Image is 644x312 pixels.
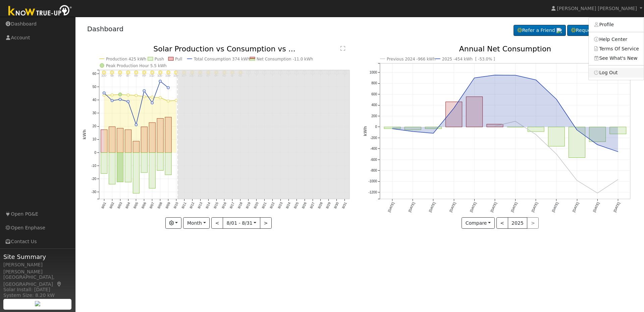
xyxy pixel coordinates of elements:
text: [DATE] [449,202,457,213]
circle: onclick="" [473,77,476,79]
text: Production 425 kWh [106,57,146,61]
text: -600 [370,158,377,162]
rect: onclick="" [141,127,147,153]
circle: onclick="" [452,107,455,109]
rect: onclick="" [101,130,107,152]
p: 106° [173,75,179,77]
p: 106° [165,75,171,77]
text: 60 [92,72,96,76]
rect: onclick="" [548,127,565,146]
text: 8/11 [181,202,187,209]
text: 8/30 [333,202,339,209]
div: [PERSON_NAME] [PERSON_NAME] [3,261,72,275]
circle: onclick="" [135,94,138,97]
p: 93° [125,75,131,77]
circle: onclick="" [167,86,169,89]
text: [DATE] [592,202,600,213]
text: [DATE] [469,202,477,213]
rect: onclick="" [125,130,131,152]
circle: onclick="" [494,125,496,128]
text: [DATE] [408,202,416,213]
img: Know True-Up [5,4,75,19]
i: 8/09 - Clear [166,71,170,75]
rect: onclick="" [466,97,483,127]
circle: onclick="" [391,127,394,130]
text: [DATE] [613,202,621,213]
circle: onclick="" [617,178,620,181]
i: 8/01 - Clear [102,71,106,75]
circle: onclick="" [151,101,153,104]
circle: onclick="" [617,150,620,153]
text: -30 [91,190,96,194]
button: 8/01 - 8/31 [223,217,260,229]
p: 102° [149,75,155,77]
circle: onclick="" [151,96,153,99]
p: 105° [157,75,163,77]
circle: onclick="" [555,98,558,101]
text: [DATE] [511,202,518,213]
text: 8/01 [101,202,107,209]
text:  [340,46,345,51]
rect: onclick="" [446,102,462,127]
rect: onclick="" [117,153,123,182]
text: -20 [91,177,96,181]
text: 8/17 [229,202,235,209]
text: 8/08 [157,202,163,209]
circle: onclick="" [111,94,113,96]
text: [DATE] [387,202,395,213]
span: [PERSON_NAME] [PERSON_NAME] [557,6,637,11]
circle: onclick="" [535,79,537,81]
circle: onclick="" [596,192,599,194]
circle: onclick="" [159,96,161,99]
a: Refer a Friend [514,25,566,36]
rect: onclick="" [125,153,131,182]
text: 0 [94,151,96,154]
rect: onclick="" [425,127,442,129]
button: 2025 [508,217,528,229]
rect: onclick="" [133,153,139,193]
a: Help Center [589,35,644,44]
text: Total Consumption 374 kWh [193,57,250,61]
circle: onclick="" [143,89,146,92]
text: Net Consumption -11.0 kWh [257,57,313,61]
circle: onclick="" [118,93,122,96]
circle: onclick="" [412,130,414,133]
rect: onclick="" [109,153,115,184]
text: 8/07 [149,202,155,209]
rect: onclick="" [101,153,107,174]
text: 8/04 [124,202,130,209]
text: 400 [371,103,377,107]
circle: onclick="" [576,129,578,131]
rect: onclick="" [133,141,139,153]
i: 8/07 - Clear [150,71,154,75]
text: 8/21 [261,202,267,209]
p: 98° [109,75,115,77]
text: 8/31 [341,202,347,209]
i: 8/05 - Clear [134,71,138,75]
text: 8/15 [213,202,219,209]
text: 10 [92,138,96,141]
rect: onclick="" [165,153,171,175]
button: > [260,217,272,229]
text: 8/20 [253,202,259,209]
div: System Size: 8.20 kW [3,292,72,299]
a: Profile [589,20,644,30]
text: -10 [91,164,96,168]
text: 2025 -454 kWh [ -53.0% ] [442,57,495,61]
text: kWh [363,126,368,136]
p: 99° [117,75,123,77]
rect: onclick="" [569,127,585,158]
button: Month [183,217,210,229]
img: retrieve [35,301,40,306]
text: 8/29 [325,202,331,209]
circle: onclick="" [111,99,113,102]
text: 8/28 [317,202,323,209]
text: 8/05 [132,202,139,209]
rect: onclick="" [487,124,503,127]
text: -200 [370,136,377,140]
circle: onclick="" [103,94,105,96]
text: 8/16 [221,202,227,209]
text: 8/19 [245,202,251,209]
rect: onclick="" [528,127,544,132]
text: 50 [92,85,96,89]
